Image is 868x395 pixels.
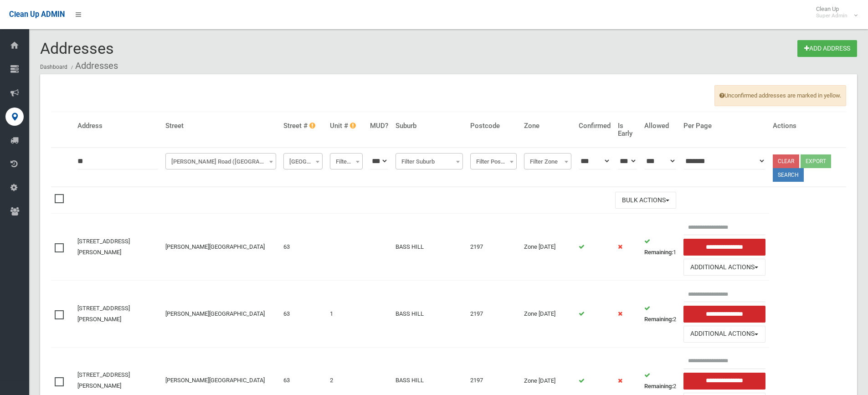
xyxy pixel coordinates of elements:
[77,238,130,256] a: [STREET_ADDRESS][PERSON_NAME]
[618,122,637,137] h4: Is Early
[326,281,366,348] td: 1
[812,5,857,19] span: Clean Up
[286,155,320,168] span: Filter Street #
[470,153,517,169] span: Filter Postcode
[641,214,680,281] td: 1
[644,122,676,130] h4: Allowed
[524,153,571,169] span: Filter Zone
[683,259,765,276] button: Additional Actions
[280,281,326,348] td: 63
[467,214,520,281] td: 2197
[69,57,118,74] li: Addresses
[644,316,673,323] strong: Remaining:
[470,122,517,130] h4: Postcode
[615,192,676,209] button: Bulk Actions
[77,371,130,389] a: [STREET_ADDRESS][PERSON_NAME]
[773,154,799,168] a: Clear
[683,326,765,343] button: Additional Actions
[283,122,323,130] h4: Street #
[168,155,274,168] span: Johnston Road (BASS HILL)
[332,155,360,168] span: Filter Unit #
[280,214,326,281] td: 63
[9,10,65,19] span: Clean Up ADMIN
[395,153,463,169] span: Filter Suburb
[395,122,463,130] h4: Suburb
[370,122,388,130] h4: MUD?
[467,281,520,348] td: 2197
[641,281,680,348] td: 2
[644,249,673,256] strong: Remaining:
[520,214,575,281] td: Zone [DATE]
[165,153,276,169] span: Johnston Road (BASS HILL)
[162,281,280,348] td: [PERSON_NAME][GEOGRAPHIC_DATA]
[579,122,611,130] h4: Confirmed
[77,305,130,323] a: [STREET_ADDRESS][PERSON_NAME]
[773,122,842,130] h4: Actions
[524,122,571,130] h4: Zone
[330,153,363,169] span: Filter Unit #
[773,168,804,182] button: Search
[162,214,280,281] td: [PERSON_NAME][GEOGRAPHIC_DATA]
[644,383,673,390] strong: Remaining:
[165,122,276,130] h4: Street
[77,122,158,130] h4: Address
[283,153,323,169] span: Filter Street #
[797,40,857,57] a: Add Address
[473,155,514,168] span: Filter Postcode
[520,281,575,348] td: Zone [DATE]
[526,155,569,168] span: Filter Zone
[816,12,847,19] small: Super Admin
[392,214,467,281] td: BASS HILL
[801,154,831,168] button: Export
[330,122,363,130] h4: Unit #
[714,85,846,106] span: Unconfirmed addresses are marked in yellow.
[392,281,467,348] td: BASS HILL
[398,155,461,168] span: Filter Suburb
[40,39,114,57] span: Addresses
[40,64,67,70] a: Dashboard
[683,122,765,130] h4: Per Page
